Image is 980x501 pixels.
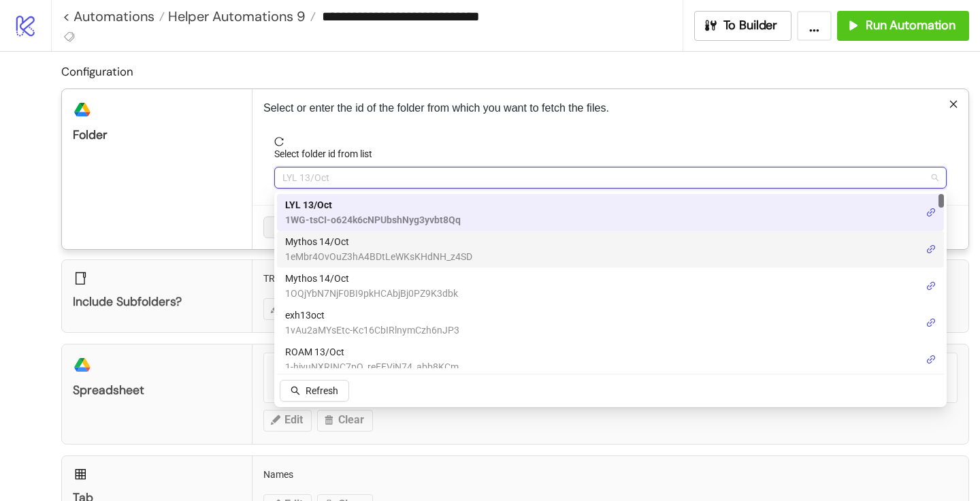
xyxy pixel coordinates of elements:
span: To Builder [723,18,778,33]
a: Helper Automations 9 [165,10,316,23]
a: link [926,205,936,220]
span: Helper Automations 9 [165,7,306,25]
a: < Automations [63,10,165,23]
div: Mythos 14/Oct (W) [277,231,944,268]
span: search [291,386,300,395]
span: Run Automation [866,18,955,33]
div: exh13oct [277,304,944,341]
div: Mythos 14/Oct (M) [277,268,944,304]
h2: Configuration [61,63,969,80]
button: ... [797,11,832,41]
span: Refresh [306,385,338,396]
span: link [926,208,936,217]
a: link [926,242,936,257]
span: Mythos 14/Oct [285,271,458,286]
button: Cancel [263,216,314,238]
span: close [949,99,958,109]
a: link [926,315,936,330]
span: LYL 13/Oct [282,167,938,188]
span: reload [274,137,947,146]
span: 1-hivuNXRINC7pO_reEEViN74_abb8KCm [285,359,459,374]
span: exh13oct [285,308,459,323]
button: Run Automation [837,11,969,41]
button: Refresh [280,380,349,402]
span: 1OQjYbN7NjF0BI9pkHCAbjBj0PZ9K3dbk [285,286,458,301]
span: 1vAu2aMYsEtc-Kc16CbIRlnymCzh6nJP3 [285,323,459,338]
label: Select folder id from list [274,146,381,161]
span: 1WG-tsCI-o624k6cNPUbshNyg3yvbt8Qq [285,212,461,227]
span: 1eMbr4OvOuZ3hA4BDtLeWKsKHdNH_z4SD [285,249,472,264]
span: link [926,281,936,291]
span: LYL 13/Oct [285,197,461,212]
span: Mythos 14/Oct [285,234,472,249]
p: Select or enter the id of the folder from which you want to fetch the files. [263,100,958,116]
div: Folder [73,127,241,143]
a: link [926,352,936,367]
span: ROAM 13/Oct [285,344,459,359]
span: link [926,318,936,327]
div: LYL 13/Oct [277,194,944,231]
span: link [926,244,936,254]
button: To Builder [694,11,792,41]
a: link [926,278,936,293]
span: link [926,355,936,364]
div: ROAM 13/Oct (2) [277,341,944,378]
